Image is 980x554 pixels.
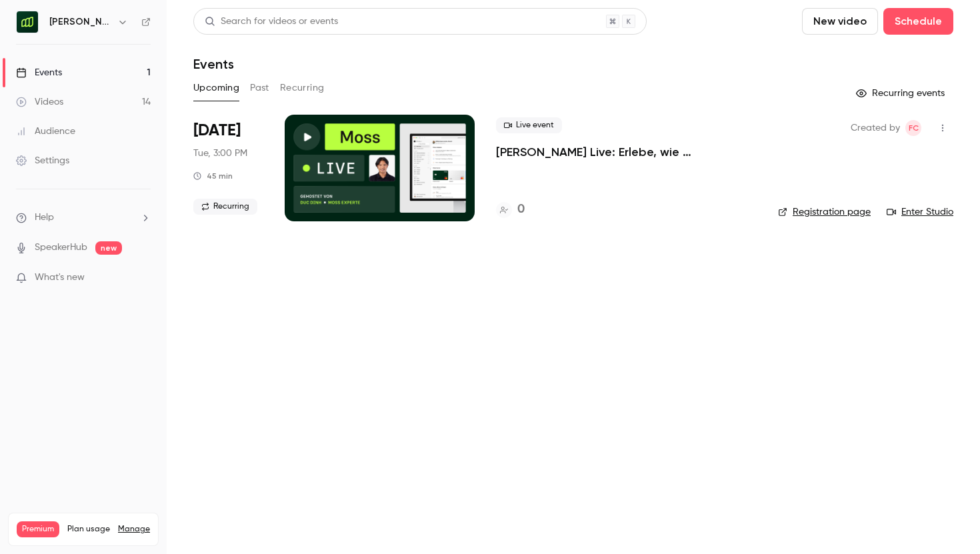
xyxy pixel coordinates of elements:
[17,521,59,537] span: Premium
[193,199,257,215] span: Recurring
[193,147,247,160] span: Tue, 3:00 PM
[95,241,122,255] span: new
[887,205,953,219] a: Enter Studio
[118,524,150,535] a: Manage
[905,120,921,136] span: Felicity Cator
[135,272,151,284] iframe: Noticeable Trigger
[193,115,263,221] div: Nov 11 Tue, 3:00 PM (Europe/Berlin)
[16,211,151,225] li: help-dropdown-opener
[16,66,62,79] div: Events
[193,120,241,141] span: [DATE]
[250,77,269,99] button: Past
[35,271,85,285] span: What's new
[49,15,112,29] h6: [PERSON_NAME] ([GEOGRAPHIC_DATA])
[280,77,325,99] button: Recurring
[496,144,757,160] a: [PERSON_NAME] Live: Erlebe, wie [PERSON_NAME] das Ausgabenmanagement automatisiert
[16,95,63,109] div: Videos
[909,120,919,136] span: FC
[193,56,234,72] h1: Events
[496,117,562,133] span: Live event
[778,205,871,219] a: Registration page
[16,154,69,167] div: Settings
[883,8,953,35] button: Schedule
[851,120,900,136] span: Created by
[850,83,953,104] button: Recurring events
[802,8,878,35] button: New video
[67,524,110,535] span: Plan usage
[193,171,233,181] div: 45 min
[517,201,525,219] h4: 0
[17,11,38,33] img: Moss (DE)
[193,77,239,99] button: Upcoming
[205,15,338,29] div: Search for videos or events
[35,241,87,255] a: SpeakerHub
[496,201,525,219] a: 0
[16,125,75,138] div: Audience
[35,211,54,225] span: Help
